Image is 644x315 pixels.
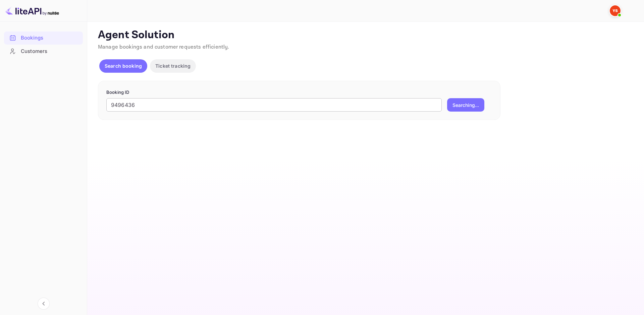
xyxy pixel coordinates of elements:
img: Yandex Support [610,5,621,16]
div: Bookings [4,31,83,45]
p: Ticket tracking [155,62,191,69]
p: Agent Solution [98,28,632,42]
span: Manage bookings and customer requests efficiently. [98,44,229,51]
a: Customers [4,45,83,57]
p: Search booking [105,62,142,69]
div: Customers [4,45,83,58]
div: Customers [21,48,79,55]
a: Bookings [4,31,83,44]
button: Collapse navigation [38,298,50,310]
input: Enter Booking ID (e.g., 63782194) [106,98,442,112]
button: Searching... [447,98,484,112]
div: Bookings [21,34,79,42]
img: LiteAPI logo [5,5,59,16]
p: Booking ID [106,89,492,96]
